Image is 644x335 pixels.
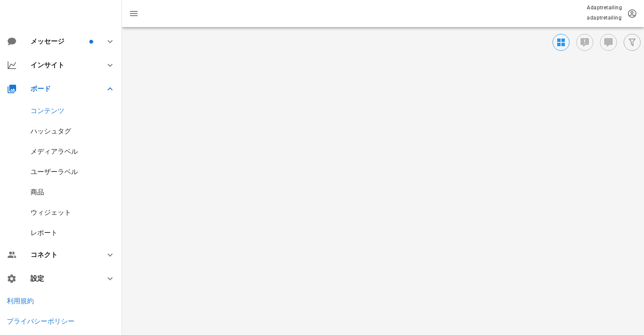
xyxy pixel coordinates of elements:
[30,168,78,176] a: ユーザーラベル
[30,188,44,196] a: 商品
[30,208,71,216] a: ウィジェット
[30,147,78,155] a: メディアラベル
[587,3,622,12] p: Adaptretailing
[30,107,64,115] a: コンテンツ
[89,40,93,44] span: バッジ
[587,14,622,22] p: adaptretailing
[30,61,95,69] div: インサイト
[30,229,58,237] a: レポート
[30,251,95,259] div: コネクト
[30,127,71,135] a: ハッシュタグ
[30,37,88,45] div: メッセージ
[7,317,75,325] a: プライバシーポリシー
[30,85,95,93] div: ボード
[30,274,95,282] div: 設定
[7,297,34,305] a: 利用規約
